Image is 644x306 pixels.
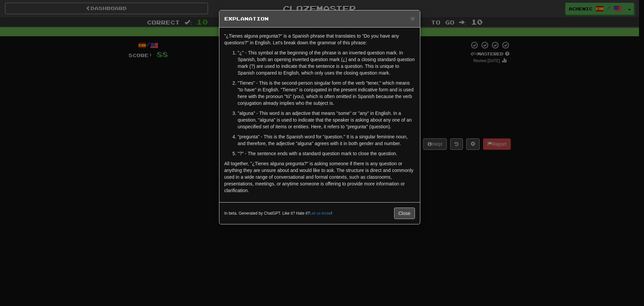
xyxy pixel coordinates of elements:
button: Close [411,15,415,22]
p: "alguna" - This word is an adjective that means "some" or "any" in English. In a question, "algun... [238,110,415,130]
p: "?" - The sentence ends with a standard question mark to close the question. [238,150,415,157]
p: "¿" - This symbol at the beginning of the phrase is an inverted question mark. In Spanish, both a... [238,49,415,76]
h5: Explanation [224,15,415,22]
span: × [411,14,415,22]
p: "pregunta" - This is the Spanish word for "question." It is a singular feminine noun, and therefo... [238,133,415,147]
a: Let us know [310,211,331,216]
p: "¿Tienes alguna pregunta?" is a Spanish phrase that translates to "Do you have any questions?" in... [224,33,415,46]
p: "Tienes" - This is the second-person singular form of the verb "tener," which means "to have" in ... [238,80,415,106]
p: All together, "¿Tienes alguna pregunta?" is asking someone if there is any question or anything t... [224,160,415,194]
button: Close [394,208,415,219]
small: In beta. Generated by ChatGPT. Like it? Hate it? ! [224,211,332,216]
